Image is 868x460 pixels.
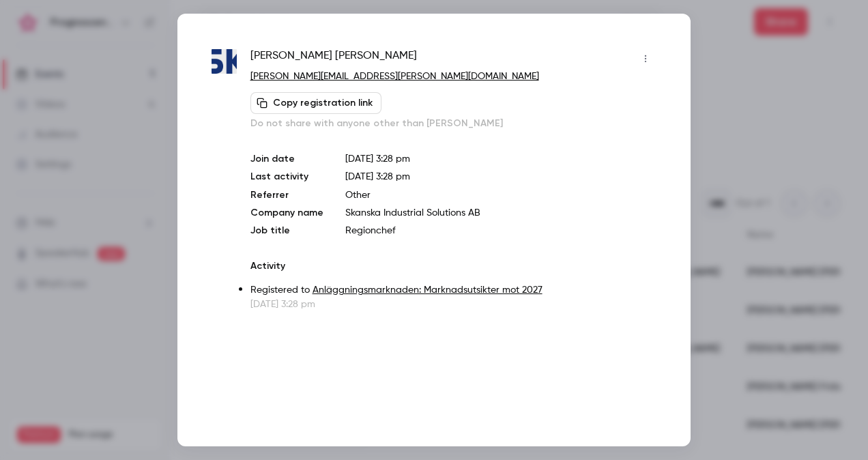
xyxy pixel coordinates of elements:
a: [PERSON_NAME][EMAIL_ADDRESS][PERSON_NAME][DOMAIN_NAME] [250,72,539,81]
p: [DATE] 3:28 pm [250,298,656,311]
p: Referrer [250,188,323,202]
span: [PERSON_NAME] [PERSON_NAME] [250,48,417,70]
p: Skanska Industrial Solutions AB [345,206,656,220]
p: [DATE] 3:28 pm [345,152,656,166]
p: Activity [250,259,656,273]
p: Company name [250,206,323,220]
p: Other [345,188,656,202]
p: Job title [250,224,323,238]
p: Registered to [250,283,656,298]
p: Join date [250,152,323,166]
img: skanska.se [212,49,237,74]
p: Regionchef [345,224,656,238]
button: Copy registration link [250,92,381,114]
a: Anläggningsmarknaden: Marknadsutsikter mot 2027 [313,285,542,295]
p: Last activity [250,170,323,184]
span: [DATE] 3:28 pm [345,172,410,182]
p: Do not share with anyone other than [PERSON_NAME] [250,117,656,130]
